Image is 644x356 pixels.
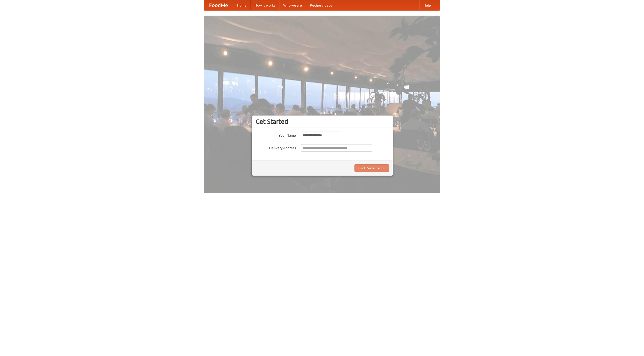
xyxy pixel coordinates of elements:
label: Delivery Address [256,144,296,150]
a: Help [419,0,435,10]
a: FoodMe [204,0,233,10]
label: Your Name [256,132,296,138]
a: Recipe videos [306,0,336,10]
a: Who we are [279,0,306,10]
button: Find Restaurants! [354,164,389,172]
a: How it works [251,0,279,10]
a: Home [233,0,251,10]
h3: Get Started [256,118,389,125]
